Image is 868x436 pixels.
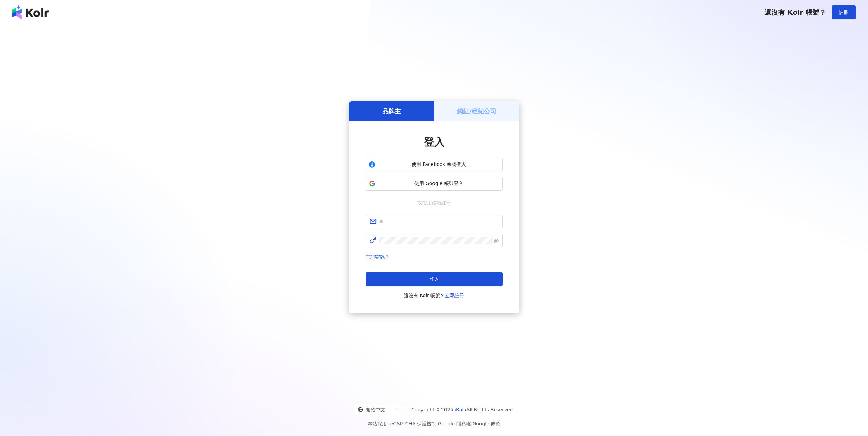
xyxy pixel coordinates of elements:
button: 使用 Google 帳號登入 [366,177,503,191]
button: 登入 [366,272,503,286]
a: Google 條款 [472,421,500,426]
a: 忘記密碼？ [366,254,390,260]
button: 註冊 [832,5,856,19]
span: eye-invisible [494,238,499,243]
span: 登入 [429,276,439,282]
span: | [471,421,473,426]
a: iKala [455,407,466,412]
span: 還沒有 Kolr 帳號？ [764,8,826,16]
span: | [436,421,438,426]
a: Google 隱私權 [438,421,471,426]
img: logo [12,5,49,19]
h5: 品牌主 [382,107,401,116]
span: 還沒有 Kolr 帳號？ [404,291,464,300]
span: 登入 [424,136,444,148]
span: Copyright © 2025 All Rights Reserved. [411,405,514,414]
a: 立即註冊 [445,293,464,298]
span: 使用 Google 帳號登入 [378,180,500,187]
span: 使用 Facebook 帳號登入 [378,161,500,168]
h5: 網紅/經紀公司 [457,107,496,116]
button: 使用 Facebook 帳號登入 [366,158,503,171]
div: 繁體中文 [358,404,393,415]
span: 註冊 [839,10,848,15]
span: 或使用信箱註冊 [413,199,456,206]
span: 本站採用 reCAPTCHA 保護機制 [368,420,500,428]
